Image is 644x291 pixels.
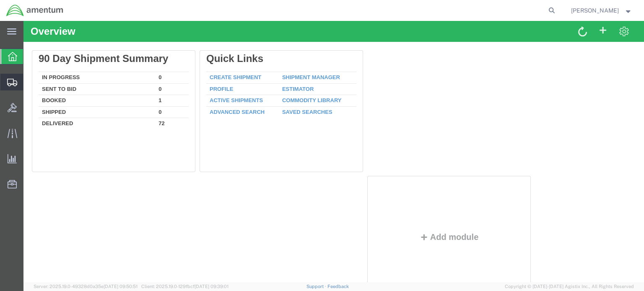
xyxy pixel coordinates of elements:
td: Sent To Bid [15,62,132,74]
a: Profile [186,65,210,71]
a: Support [306,284,327,289]
span: Copyright © [DATE]-[DATE] Agistix Inc., All Rights Reserved [505,283,634,290]
a: Create Shipment [186,53,238,59]
td: 0 [132,51,165,63]
a: Saved Searches [259,88,309,94]
div: Quick Links [183,32,333,44]
a: Commodity Library [259,76,318,82]
td: 1 [132,74,165,86]
a: Feedback [327,284,349,289]
span: Joseph Mrozik [571,6,619,15]
td: 0 [132,62,165,74]
span: [DATE] 09:39:01 [195,284,229,289]
a: Shipment Manager [259,53,317,59]
td: 72 [132,97,165,107]
td: Shipped [15,85,132,97]
button: Add module [394,211,458,221]
span: [DATE] 09:50:51 [104,284,138,289]
td: Delivered [15,97,132,107]
a: Advanced Search [186,88,241,94]
td: 0 [132,85,165,97]
span: Client: 2025.19.0-129fbcf [141,284,229,289]
button: [PERSON_NAME] [571,5,633,15]
img: logo [6,4,64,17]
a: Estimator [259,65,290,71]
iframe: FS Legacy Container [23,21,644,282]
td: Booked [15,74,132,86]
a: Active Shipments [186,76,239,82]
span: Server: 2025.19.0-49328d0a35e [34,284,138,289]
